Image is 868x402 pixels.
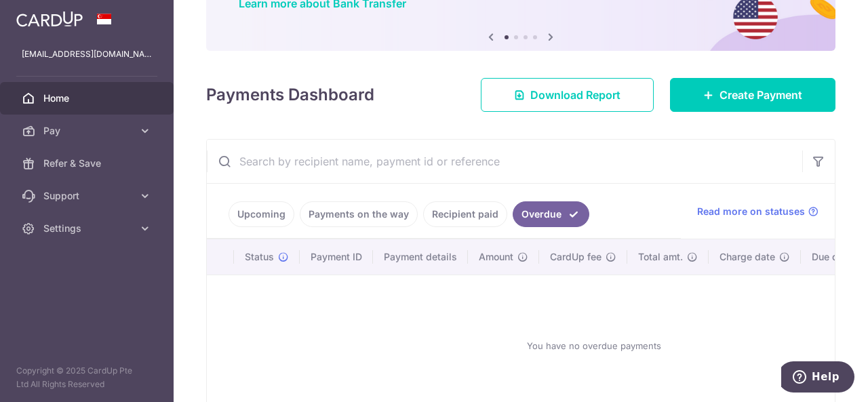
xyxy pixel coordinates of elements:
p: [EMAIL_ADDRESS][DOMAIN_NAME] [22,47,152,61]
span: Amount [479,250,513,264]
img: CardUp [16,11,83,27]
span: Due date [812,250,852,264]
span: Refer & Save [43,157,133,170]
th: Payment ID [300,239,373,275]
span: Status [245,250,274,264]
a: Create Payment [670,78,835,112]
span: Charge date [719,250,775,264]
span: Create Payment [719,87,802,103]
a: Recipient paid [423,201,507,227]
input: Search by recipient name, payment id or reference [207,140,802,183]
h4: Payments Dashboard [206,83,374,107]
span: Pay [43,124,133,138]
a: Overdue [513,201,589,227]
th: Payment details [373,239,468,275]
a: Upcoming [229,201,294,227]
a: Payments on the way [300,201,418,227]
span: CardUp fee [550,250,601,264]
span: Total amt. [638,250,683,264]
a: Read more on statuses [697,205,818,218]
span: Home [43,92,133,105]
a: Download Report [481,78,654,112]
span: Download Report [530,87,620,103]
span: Settings [43,222,133,235]
iframe: Opens a widget where you can find more information [781,361,854,395]
span: Read more on statuses [697,205,805,218]
span: Support [43,189,133,203]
